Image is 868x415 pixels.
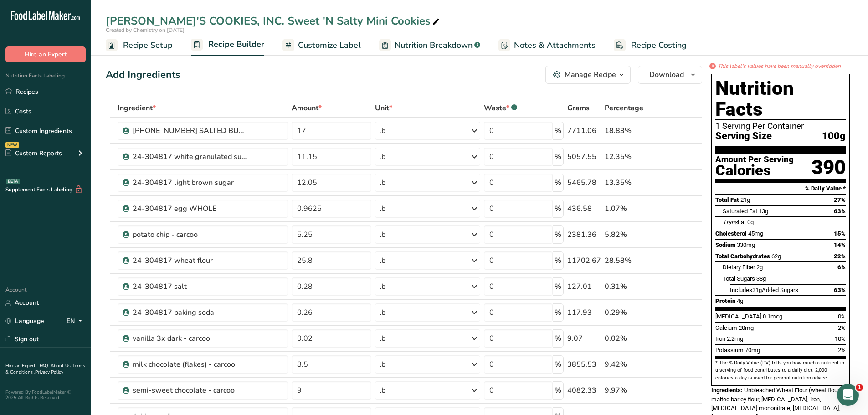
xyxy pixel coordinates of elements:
span: Dietary Fiber [723,264,755,271]
div: potato chip - carcoo [133,229,247,240]
span: Serving Size [715,131,772,142]
span: 15% [834,230,846,237]
span: 38g [756,275,766,282]
div: 436.58 [567,203,601,214]
a: Recipe Builder [191,34,264,56]
a: Nutrition Breakdown [379,35,480,56]
div: BETA [6,179,20,184]
span: Recipe Costing [631,39,687,51]
span: Sodium [715,241,735,248]
span: Total Sugars [723,275,755,282]
div: 9.97% [605,385,659,396]
span: Grams [567,102,590,113]
a: Notes & Attachments [498,35,596,56]
div: 12.35% [605,151,659,162]
a: Hire an Expert . [5,363,38,369]
div: 24-304817 salt [133,281,247,292]
span: Amount [292,102,322,113]
span: 1 [856,384,863,391]
div: 28.58% [605,255,659,266]
span: Download [649,69,684,80]
div: 7711.06 [567,125,601,136]
a: Customize Label [282,35,361,56]
span: Percentage [605,102,643,113]
div: 24-304817 egg WHOLE [133,203,247,214]
span: 45mg [748,230,763,237]
div: 5057.55 [567,151,601,162]
a: Recipe Costing [614,35,687,56]
a: Terms & Conditions . [5,363,85,375]
div: lb [379,125,385,136]
div: 9.07 [567,333,601,344]
span: Saturated Fat [723,208,757,215]
iframe: Intercom live chat [837,384,859,406]
span: 0% [838,313,846,320]
div: lb [379,177,385,188]
a: FAQ . [40,363,51,369]
div: Add Ingredients [106,67,180,82]
span: Calcium [715,324,737,331]
span: Customize Label [298,39,361,51]
div: 127.01 [567,281,601,292]
a: Privacy Policy [35,369,63,375]
div: Manage Recipe [565,69,616,80]
span: 2% [838,324,846,331]
i: Trans [723,219,738,225]
span: 0g [747,219,754,225]
span: Recipe Setup [123,39,173,51]
div: 1.07% [605,203,659,214]
div: semi-sweet chocolate - carcoo [133,385,247,396]
span: 62g [771,253,781,260]
div: 390 [812,155,846,179]
span: Notes & Attachments [514,39,596,51]
span: 21g [740,196,750,203]
div: lb [379,333,385,344]
span: 2g [756,264,763,271]
div: 24-304817 baking soda [133,307,247,318]
span: 0.1mcg [763,313,782,320]
span: Iron [715,335,725,342]
div: 2381.36 [567,229,601,240]
span: Protein [715,297,735,304]
a: About Us . [51,363,72,369]
div: 5465.78 [567,177,601,188]
div: 0.31% [605,281,659,292]
div: lb [379,151,385,162]
div: lb [379,281,385,292]
div: [PHONE_NUMBER] SALTED BUTTER [133,125,247,136]
div: 1 Serving Per Container [715,122,846,131]
span: 330mg [737,241,755,248]
div: Powered By FoodLabelMaker © 2025 All Rights Reserved [5,389,86,400]
span: 4g [737,297,743,304]
h1: Nutrition Facts [715,78,846,120]
span: 22% [834,253,846,260]
span: Total Fat [715,196,739,203]
div: 5.82% [605,229,659,240]
span: 70mg [745,347,760,354]
span: Unit [375,102,392,113]
div: 24-304817 white granulated sugar [133,151,247,162]
button: Hire an Expert [5,46,86,62]
span: 31g [752,287,762,293]
section: % Daily Value * [715,183,846,194]
div: Custom Reports [5,149,62,158]
span: Ingredients: [711,387,743,394]
span: 14% [834,241,846,248]
span: 6% [837,264,846,271]
div: vanilla 3x dark - carcoo [133,333,247,344]
span: 20mg [739,324,754,331]
span: 2% [838,347,846,354]
div: [PERSON_NAME]'S COOKIES, INC. Sweet 'N Salty Mini Cookies [106,13,442,29]
span: 100g [822,131,846,142]
a: Recipe Setup [106,35,173,56]
span: 27% [834,196,846,203]
div: lb [379,307,385,318]
div: lb [379,385,385,396]
div: lb [379,359,385,370]
div: 13.35% [605,177,659,188]
div: 0.29% [605,307,659,318]
i: This label's values have been manually overridden [718,62,841,70]
section: * The % Daily Value (DV) tells you how much a nutrient in a serving of food contributes to a dail... [715,359,846,382]
div: 11702.67 [567,255,601,266]
span: [MEDICAL_DATA] [715,313,761,320]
